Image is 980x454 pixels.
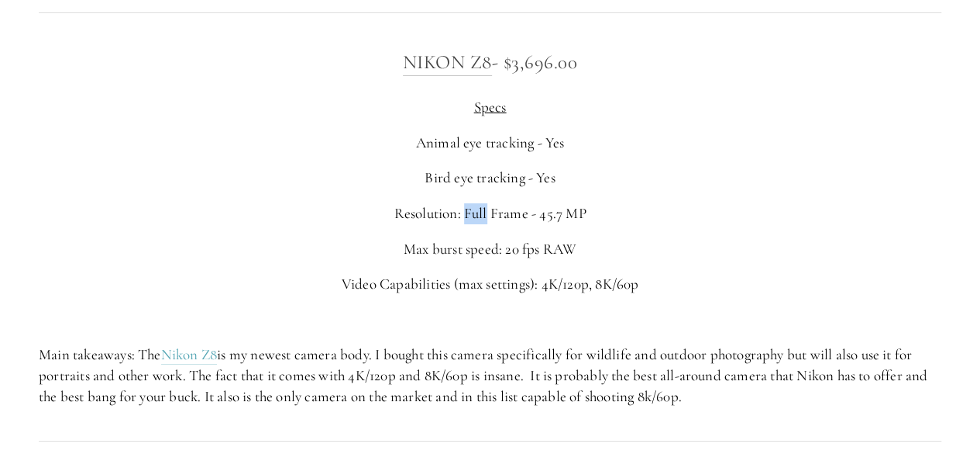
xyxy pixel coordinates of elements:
[39,203,941,224] p: Resolution: Full Frame - 45.7 MP
[39,133,941,154] p: Animal eye tracking - Yes
[161,345,218,365] a: Nikon Z8
[474,98,507,116] span: Specs
[39,239,941,260] p: Max burst speed: 20 fps RAW
[39,274,941,295] p: Video Capabilities (max settings): 4K/120p, 8K/60p
[39,47,941,78] h3: - $3,696.00
[39,345,941,407] p: Main takeaways: The is my newest camera body. I bought this camera specifically for wildlife and ...
[403,50,492,75] a: Nikon Z8
[39,168,941,189] p: Bird eye tracking - Yes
